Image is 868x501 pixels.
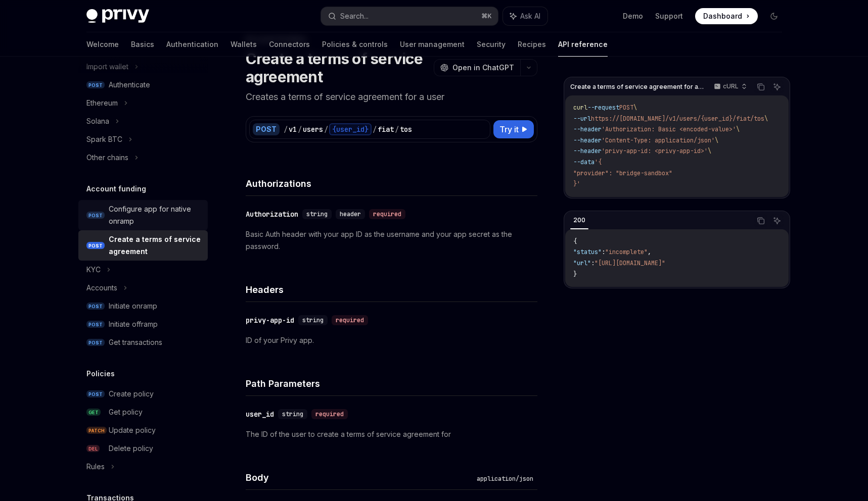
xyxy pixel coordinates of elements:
[481,12,492,20] span: ⌘ K
[109,300,157,312] div: Initiate onramp
[595,158,602,166] span: '{
[570,83,704,91] span: Create a terms of service agreement for a user
[78,200,208,230] a: POSTConfigure app for native onramp
[573,158,595,166] span: --data
[595,259,665,267] span: "[URL][DOMAIN_NAME]"
[736,125,740,133] span: \
[378,124,394,134] div: fiat
[246,283,537,296] h4: Headers
[166,32,218,57] a: Authentication
[623,11,643,21] a: Demo
[246,209,298,219] div: Authorization
[573,180,580,188] span: }'
[86,339,105,346] span: POST
[473,474,537,484] div: application/json
[324,124,328,134] div: /
[246,315,294,325] div: privy-app-id
[602,147,708,155] span: 'privy-app-id: <privy-app-id>'
[109,388,154,400] div: Create policy
[754,214,767,227] button: Copy the contents from the code block
[131,32,154,57] a: Basics
[86,133,122,145] div: Spark BTC
[86,242,105,249] span: POST
[246,409,274,419] div: user_id
[246,428,537,440] p: The ID of the user to create a terms of service agreement for
[86,409,101,416] span: GET
[109,203,202,227] div: Configure app for native onramp
[109,318,158,330] div: Initiate offramp
[708,78,751,95] button: cURL
[602,125,736,133] span: 'Authorization: Basic <encoded-value>'
[518,32,546,57] a: Recipes
[369,209,405,219] div: required
[109,406,143,418] div: Get policy
[86,9,149,23] img: dark logo
[573,147,602,155] span: --header
[78,403,208,421] a: GETGet policy
[766,8,782,24] button: Toggle dark mode
[708,147,711,155] span: \
[78,297,208,315] a: POSTInitiate onramp
[246,90,537,104] p: Creates a terms of service agreement for a user
[493,120,534,138] button: Try it
[86,115,109,127] div: Solana
[246,471,473,484] h4: Body
[78,76,208,94] a: POSTAuthenticate
[452,63,514,73] span: Open in ChatGPT
[78,333,208,352] a: POSTGet transactions
[655,11,683,21] a: Support
[86,282,117,294] div: Accounts
[602,136,715,144] span: 'Content-Type: application/json'
[86,461,105,473] div: Rules
[770,214,784,227] button: Ask AI
[86,212,105,219] span: POST
[591,259,595,267] span: :
[86,81,105,89] span: POST
[109,442,153,455] div: Delete policy
[109,79,150,91] div: Authenticate
[86,152,128,164] div: Other chains
[570,214,588,226] div: 200
[591,115,764,123] span: https://[DOMAIN_NAME]/v1/users/{user_id}/fiat/tos
[302,316,324,324] span: string
[78,315,208,333] a: POSTInitiate offramp
[395,124,399,134] div: /
[282,410,303,418] span: string
[770,80,784,93] button: Ask AI
[573,169,672,177] span: "provider": "bridge-sandbox"
[78,439,208,458] a: DELDelete policy
[289,124,297,134] div: v1
[86,303,105,310] span: POST
[86,321,105,328] span: POST
[246,377,537,390] h4: Path Parameters
[573,104,587,112] span: curl
[400,32,465,57] a: User management
[619,104,633,112] span: POST
[246,49,430,86] h1: Create a terms of service agreement
[321,7,498,25] button: Search...⌘K
[311,409,348,419] div: required
[573,115,591,123] span: --url
[109,424,156,436] div: Update policy
[332,315,368,325] div: required
[400,124,412,134] div: tos
[723,82,739,90] p: cURL
[520,11,540,21] span: Ask AI
[246,177,537,190] h4: Authorizations
[573,248,602,256] span: "status"
[86,264,101,276] div: KYC
[329,123,372,135] div: {user_id}
[86,390,105,398] span: POST
[231,32,257,57] a: Wallets
[86,368,115,380] h5: Policies
[703,11,742,21] span: Dashboard
[648,248,651,256] span: ,
[303,124,323,134] div: users
[78,230,208,261] a: POSTCreate a terms of service agreement
[715,136,718,144] span: \
[633,104,637,112] span: \
[573,270,577,278] span: }
[602,248,605,256] span: :
[78,385,208,403] a: POSTCreate policy
[86,97,118,109] div: Ethereum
